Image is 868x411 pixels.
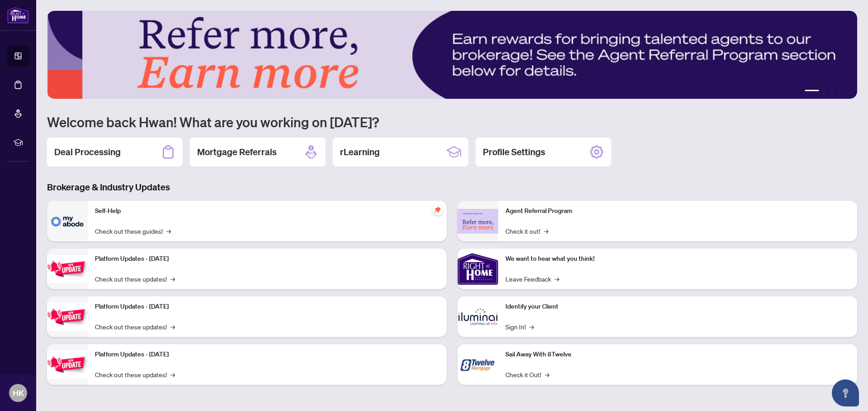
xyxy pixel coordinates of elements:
[166,226,171,236] span: →
[505,226,548,236] a: Check it out!→
[95,322,175,332] a: Check out these updates!→
[483,146,545,158] h2: Profile Settings
[95,369,175,379] a: Check out these updates!→
[505,350,850,360] p: Sail Away With 8Twelve
[832,379,859,406] button: Open asap
[505,369,549,379] a: Check it Out!→
[458,344,498,385] img: Sail Away With 8Twelve
[47,113,857,130] h1: Welcome back Hwan! What are you working on [DATE]?
[544,226,548,236] span: →
[95,254,439,264] p: Platform Updates - [DATE]
[805,90,819,93] button: 1
[823,90,826,93] button: 2
[505,322,534,332] a: Sign In!→
[95,350,439,360] p: Platform Updates - [DATE]
[95,206,439,216] p: Self-Help
[47,303,88,331] img: Platform Updates - July 8, 2025
[170,369,175,379] span: →
[555,274,559,284] span: →
[95,274,175,284] a: Check out these updates!→
[95,226,171,236] a: Check out these guides!→
[432,204,443,215] span: pushpin
[505,206,850,216] p: Agent Referral Program
[54,146,121,158] h2: Deal Processing
[529,322,534,332] span: →
[830,90,834,93] button: 3
[47,11,857,99] img: Slide 0
[47,201,88,241] img: Self-Help
[505,302,850,312] p: Identify your Client
[505,254,850,264] p: We want to hear what you think!
[458,209,498,234] img: Agent Referral Program
[13,387,24,399] span: HK
[7,7,29,23] img: logo
[47,351,88,379] img: Platform Updates - June 23, 2025
[340,146,380,158] h2: rLearning
[47,255,88,283] img: Platform Updates - July 21, 2025
[197,146,277,158] h2: Mortgage Referrals
[170,322,175,332] span: →
[458,296,498,337] img: Identify your Client
[95,302,439,312] p: Platform Updates - [DATE]
[458,249,498,289] img: We want to hear what you think!
[844,90,848,93] button: 5
[47,181,857,194] h3: Brokerage & Industry Updates
[837,90,841,93] button: 4
[505,274,559,284] a: Leave Feedback→
[170,274,175,284] span: →
[545,369,549,379] span: →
